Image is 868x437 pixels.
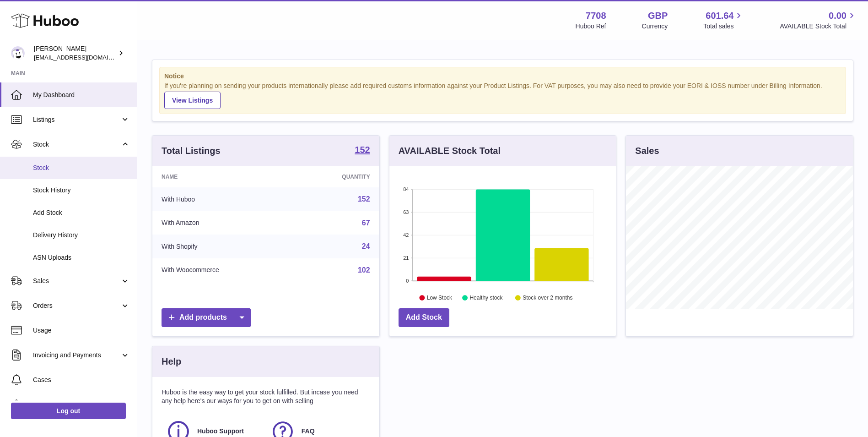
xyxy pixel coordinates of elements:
[355,145,370,154] strong: 152
[780,10,857,31] a: 0.00 AVAILABLE Stock Total
[469,295,503,301] text: Healthy stock
[152,258,293,282] td: With Woocommerce
[403,209,409,215] text: 63
[33,277,120,285] span: Sales
[362,219,370,227] a: 67
[152,211,293,235] td: With Amazon
[33,164,130,172] span: Stock
[362,242,370,250] a: 24
[403,186,409,192] text: 84
[586,10,606,22] strong: 7708
[399,308,449,327] a: Add Stock
[406,278,409,284] text: 0
[162,308,251,327] a: Add products
[403,232,409,238] text: 42
[703,22,744,31] span: Total sales
[427,295,453,301] text: Low Stock
[11,46,25,60] img: internalAdmin-7708@internal.huboo.com
[162,388,370,405] p: Huboo is the easy way to get your stock fulfilled. But incase you need any help here's our ways f...
[33,301,120,310] span: Orders
[706,10,733,22] span: 601.64
[152,235,293,258] td: With Shopify
[33,351,120,360] span: Invoicing and Payments
[164,92,221,109] a: View Listings
[33,115,120,124] span: Listings
[523,295,572,301] text: Stock over 2 months
[399,145,501,157] h3: AVAILABLE Stock Total
[780,22,857,31] span: AVAILABLE Stock Total
[642,22,668,31] div: Currency
[358,195,370,203] a: 152
[33,208,130,217] span: Add Stock
[33,326,130,335] span: Usage
[162,145,221,157] h3: Total Listings
[164,82,841,109] div: If you're planning on sending your products internationally please add required customs informati...
[164,72,841,81] strong: Notice
[34,44,116,62] div: [PERSON_NAME]
[33,253,130,262] span: ASN Uploads
[162,355,181,368] h3: Help
[33,91,130,99] span: My Dashboard
[152,187,293,211] td: With Huboo
[33,140,120,149] span: Stock
[358,266,370,274] a: 102
[302,427,315,436] span: FAQ
[829,10,846,22] span: 0.00
[576,22,606,31] div: Huboo Ref
[11,403,126,419] a: Log out
[403,255,409,261] text: 21
[33,231,130,240] span: Delivery History
[33,376,130,384] span: Cases
[33,186,130,195] span: Stock History
[197,427,244,436] span: Huboo Support
[635,145,659,157] h3: Sales
[703,10,744,31] a: 601.64 Total sales
[152,166,293,187] th: Name
[355,145,370,156] a: 152
[34,54,135,61] span: [EMAIL_ADDRESS][DOMAIN_NAME]
[293,166,379,187] th: Quantity
[648,10,668,22] strong: GBP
